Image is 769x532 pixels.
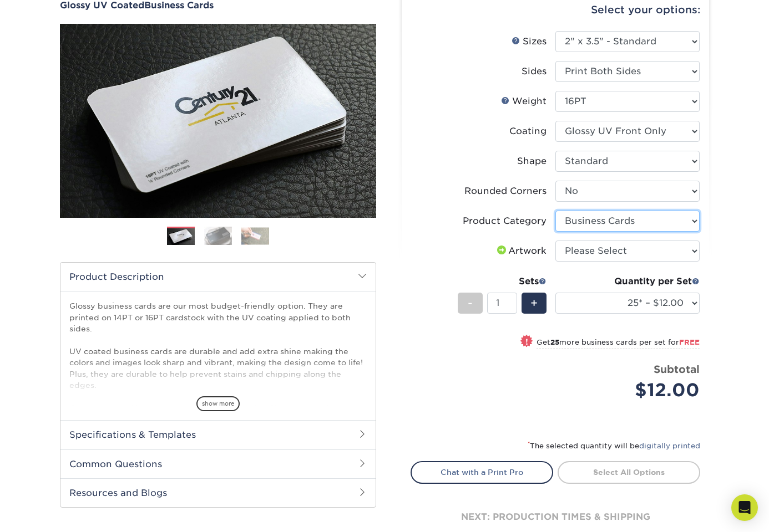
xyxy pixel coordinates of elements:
[528,442,700,450] small: The selected quantity will be
[550,338,559,346] strong: 25
[522,65,547,78] div: Sides
[463,214,547,228] div: Product Category
[501,95,547,108] div: Weight
[241,227,269,244] img: Business Cards 03
[639,442,700,450] a: digitally printed
[60,449,376,478] h2: Common Questions
[3,498,94,528] iframe: Google Customer Reviews
[517,155,547,168] div: Shape
[537,338,700,349] small: Get more business cards per set for
[564,377,700,403] div: $12.00
[167,223,195,250] img: Business Cards 01
[196,396,240,411] span: show more
[512,35,547,48] div: Sizes
[464,185,547,198] div: Rounded Corners
[525,336,528,347] span: !
[204,226,232,245] img: Business Cards 02
[558,461,700,483] a: Select All Options
[654,363,700,375] strong: Subtotal
[458,275,547,288] div: Sets
[69,300,367,447] p: Glossy business cards are our most budget-friendly option. They are printed on 14PT or 16PT cards...
[679,338,700,346] span: FREE
[411,461,553,483] a: Chat with a Print Pro
[495,244,547,258] div: Artwork
[731,494,758,521] div: Open Intercom Messenger
[60,478,376,507] h2: Resources and Blogs
[60,263,376,291] h2: Product Description
[60,420,376,449] h2: Specifications & Templates
[530,295,538,311] span: +
[509,125,547,138] div: Coating
[555,275,700,288] div: Quantity per Set
[468,295,473,311] span: -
